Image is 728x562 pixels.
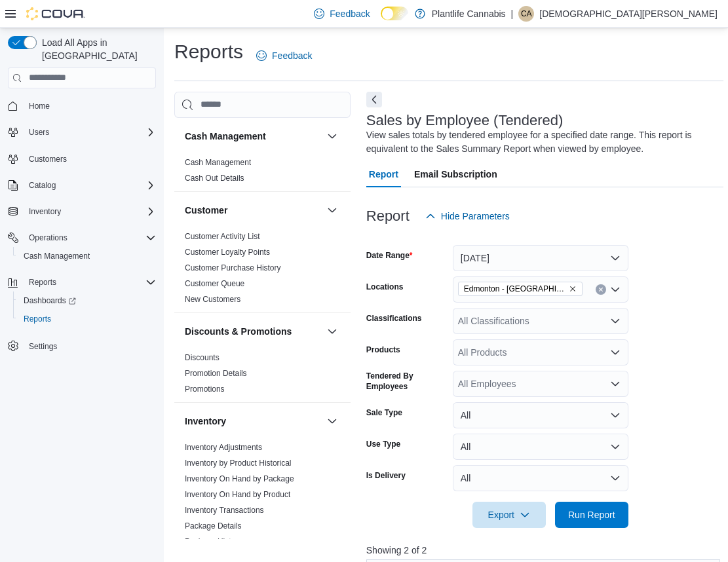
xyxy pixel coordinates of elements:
a: Promotions [185,384,225,394]
a: Feedback [251,43,317,69]
button: Users [24,124,54,140]
button: Reports [13,310,161,328]
a: Customers [24,151,72,167]
span: Feedback [330,7,370,20]
span: Customer Loyalty Points [185,247,270,257]
h3: Discounts & Promotions [185,325,292,338]
a: Cash Management [185,158,251,167]
input: Dark Mode [381,7,408,20]
span: Inventory [24,204,156,219]
span: Hide Parameters [441,210,510,223]
button: All [453,465,628,491]
span: Discounts [185,352,220,363]
a: Customer Queue [185,279,244,288]
p: Plantlife Cannabis [432,6,506,22]
button: [DATE] [453,245,628,271]
div: View sales totals by tendered employee for a specified date range. This report is equivalent to t... [366,128,718,156]
label: Date Range [366,250,413,261]
span: Promotion Details [185,368,247,379]
button: Discounts & Promotions [185,325,322,338]
a: Cash Out Details [185,174,244,183]
a: Inventory On Hand by Package [185,474,294,483]
h1: Reports [174,39,243,65]
button: Next [366,92,382,107]
span: Customers [29,154,67,164]
span: Inventory On Hand by Product [185,489,290,500]
a: Dashboards [13,291,161,310]
h3: Sales by Employee (Tendered) [366,113,564,128]
label: Is Delivery [366,470,406,481]
label: Sale Type [366,407,402,418]
span: Promotions [185,384,225,394]
span: Cash Management [24,251,90,261]
button: Open list of options [610,347,621,358]
h3: Customer [185,204,227,217]
span: Inventory Adjustments [185,442,262,453]
button: Inventory [185,415,322,428]
span: Operations [29,233,67,243]
div: Christiana Amony [518,6,534,22]
a: Settings [24,339,62,354]
button: Reports [24,274,62,290]
span: Customer Activity List [185,231,260,242]
img: Cova [26,7,85,20]
button: Catalog [3,176,161,195]
button: Clear input [596,284,606,295]
div: Discounts & Promotions [174,350,351,402]
span: Dashboards [24,295,76,306]
p: Showing 2 of 2 [366,544,724,557]
label: Use Type [366,439,400,449]
span: Home [24,98,156,114]
span: Inventory [29,206,61,217]
button: Inventory [3,202,161,221]
span: Users [24,124,156,140]
span: Customer Purchase History [185,263,281,273]
nav: Complex example [8,91,156,390]
button: Remove Edmonton - Harvest Pointe from selection in this group [569,285,577,293]
a: Inventory On Hand by Product [185,490,290,499]
div: Customer [174,229,351,312]
span: CA [521,6,532,22]
button: Operations [24,230,73,246]
h3: Inventory [185,415,226,428]
button: Customer [185,204,322,217]
span: Package Details [185,521,242,531]
span: Catalog [29,180,56,191]
span: Users [29,127,49,138]
span: Inventory Transactions [185,505,264,515]
button: Open list of options [610,379,621,389]
button: Customer [324,202,340,218]
h3: Cash Management [185,130,266,143]
h3: Report [366,208,410,224]
div: Cash Management [174,155,351,191]
button: Run Report [555,502,628,528]
button: Customers [3,149,161,168]
span: Dashboards [18,293,156,309]
span: Catalog [24,178,156,193]
button: Home [3,96,161,115]
button: Discounts & Promotions [324,324,340,339]
button: Operations [3,229,161,247]
span: Export [480,502,538,528]
label: Locations [366,282,404,292]
button: Cash Management [13,247,161,265]
a: Customer Loyalty Points [185,248,270,257]
a: Inventory by Product Historical [185,459,292,468]
button: Inventory [324,413,340,429]
label: Tendered By Employees [366,371,448,392]
label: Classifications [366,313,422,324]
span: Reports [18,311,156,327]
span: Operations [24,230,156,246]
button: Export [472,502,546,528]
button: Users [3,123,161,141]
span: Cash Management [185,157,251,168]
a: Cash Management [18,248,95,264]
p: [DEMOGRAPHIC_DATA][PERSON_NAME] [539,6,718,22]
button: Open list of options [610,284,621,295]
span: Load All Apps in [GEOGRAPHIC_DATA] [37,36,156,62]
span: Reports [29,277,56,288]
a: Inventory Adjustments [185,443,262,452]
span: Cash Out Details [185,173,244,183]
span: Customers [24,151,156,167]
